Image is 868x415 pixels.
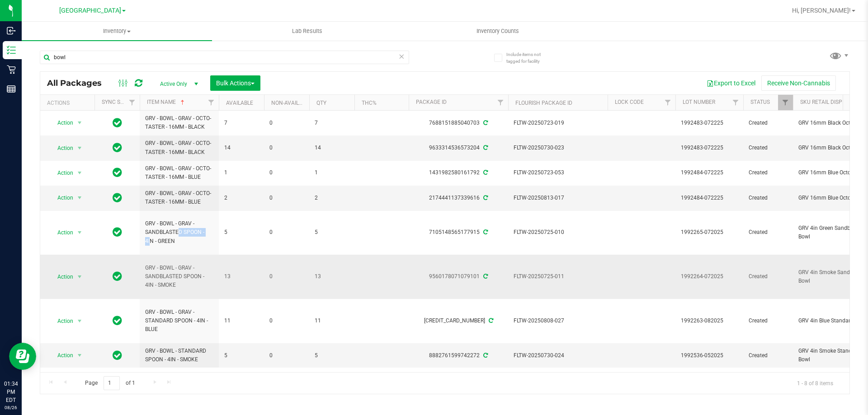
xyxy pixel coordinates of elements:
span: 0 [269,194,304,202]
span: In Sync [113,270,122,283]
span: 14 [315,144,349,152]
div: 7105148565177915 [407,228,509,237]
span: Inventory Counts [464,27,531,35]
span: Sync from Compliance System [487,317,493,324]
div: 9560178071079101 [407,272,509,281]
span: 1992265-072025 [681,228,738,237]
span: select [74,142,85,154]
span: 1992484-072225 [681,194,738,202]
button: Bulk Actions [210,75,260,91]
span: FLTW-20250808-027 [514,317,602,325]
span: 13 [224,272,259,281]
a: Filter [728,95,743,110]
span: 5 [224,351,259,360]
span: In Sync [113,349,122,362]
a: Inventory [22,22,212,41]
inline-svg: Inbound [7,26,16,35]
span: 5 [224,228,259,237]
span: 1 - 8 of 8 items [790,376,840,390]
span: Created [749,194,788,202]
a: Filter [660,95,675,110]
span: Created [749,119,788,127]
span: 2 [315,194,349,202]
span: In Sync [113,117,122,129]
span: Created [749,317,788,325]
a: Non-Available [271,100,311,106]
span: Clear [398,51,405,62]
span: 14 [224,144,259,152]
span: 1992483-072225 [681,119,738,127]
span: Created [749,228,788,237]
a: Inventory Counts [402,22,593,41]
a: Flourish Package ID [515,100,572,106]
span: Bulk Actions [216,79,255,87]
a: Filter [493,95,508,110]
span: 0 [269,144,304,152]
div: 2174441137339616 [407,194,509,202]
span: 1992264-072025 [681,272,738,281]
a: Available [226,100,253,106]
inline-svg: Retail [7,65,16,74]
span: FLTW-20250813-017 [514,194,602,202]
span: GRV - BOWL - GRAV - SANDBLASTED SPOON - 4IN - GREEN [145,219,213,246]
span: 1 [315,168,349,177]
a: Lock Code [615,99,644,105]
span: Action [49,191,74,204]
span: Sync from Compliance System [482,145,488,151]
span: GRV - BOWL - STANDARD SPOON - 4IN - SMOKE [145,347,213,364]
span: FLTW-20250730-024 [514,351,602,360]
span: In Sync [113,141,122,154]
a: Qty [316,100,326,106]
span: Sync from Compliance System [482,195,488,201]
span: All Packages [47,78,111,88]
span: Sync from Compliance System [482,229,488,235]
a: Sku Retail Display Name [800,99,868,105]
p: 08/26 [4,404,18,411]
span: 0 [269,351,304,360]
span: Action [49,226,74,239]
span: Sync from Compliance System [482,352,488,359]
a: Lot Number [683,99,715,105]
span: In Sync [113,166,122,179]
span: GRV - BOWL - GRAV - OCTO-TASTER - 16MM - BLACK [145,139,213,156]
span: Include items not tagged for facility [506,51,552,65]
span: GRV - BOWL - GRAV - OCTO-TASTER - 16MM - BLACK [145,114,213,131]
span: In Sync [113,191,122,204]
span: 13 [315,272,349,281]
span: Action [49,117,74,129]
input: Search Package ID, Item Name, SKU, Lot or Part Number... [40,51,409,64]
span: 0 [269,317,304,325]
span: [GEOGRAPHIC_DATA] [59,7,121,14]
span: 2 [224,194,259,202]
div: 1431982580161792 [407,168,509,177]
button: Receive Non-Cannabis [761,75,836,91]
span: 1992483-072225 [681,144,738,152]
span: 7 [315,119,349,127]
span: GRV - BOWL - GRAV - OCTO-TASTER - 16MM - BLUE [145,189,213,206]
span: Created [749,144,788,152]
span: Inventory [22,27,212,35]
span: 5 [315,351,349,360]
span: Sync from Compliance System [482,120,488,126]
span: 0 [269,168,304,177]
span: GRV - BOWL - GRAV - STANDARD SPOON - 4IN - BLUE [145,308,213,334]
span: FLTW-20250725-010 [514,228,602,237]
span: FLTW-20250725-011 [514,272,602,281]
span: Action [49,167,74,179]
span: Action [49,142,74,154]
p: 01:34 PM EDT [4,380,18,404]
span: select [74,167,85,179]
div: Actions [47,100,91,106]
span: select [74,349,85,362]
div: 8882761599742272 [407,351,509,360]
span: 5 [315,228,349,237]
span: Action [49,315,74,327]
span: select [74,191,85,204]
a: Filter [778,95,793,110]
span: Lab Results [280,27,335,35]
span: FLTW-20250723-053 [514,168,602,177]
span: 0 [269,228,304,237]
span: Action [49,349,74,362]
button: Export to Excel [701,75,761,91]
span: Sync from Compliance System [482,169,488,176]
